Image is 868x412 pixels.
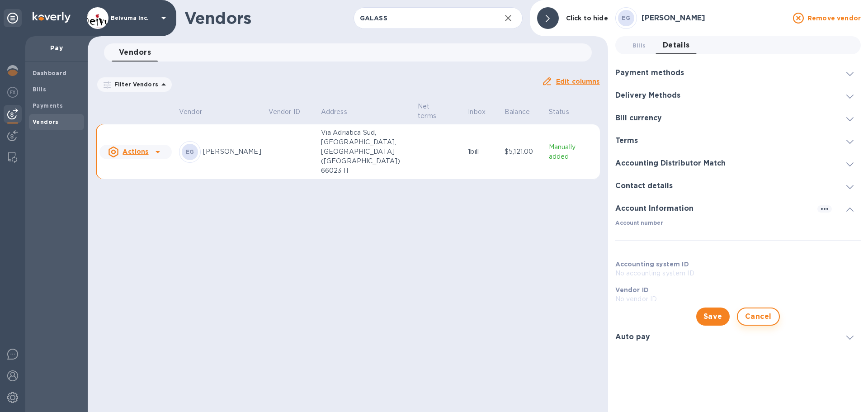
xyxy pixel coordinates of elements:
[615,91,680,100] h3: Delivery Methods
[418,102,449,121] p: Net terms
[615,159,726,168] h3: Accounting Distributor Match
[269,107,300,117] p: Vendor ID
[186,148,194,155] b: EG
[615,333,650,341] h3: Auto pay
[663,39,690,52] span: Details
[33,102,63,109] b: Payments
[4,9,22,27] div: Unpin categories
[33,70,67,76] b: Dashboard
[505,107,530,117] p: Balance
[615,260,689,268] b: Accounting system ID
[111,81,158,88] p: Filter Vendors
[632,41,646,50] span: Bills
[556,78,600,85] u: Edit columns
[119,46,151,59] span: Vendors
[642,14,788,23] h3: [PERSON_NAME]
[615,269,861,278] p: No accounting system ID
[615,294,861,304] p: No vendor ID
[33,12,71,23] img: Logo
[615,182,673,190] h3: Contact details
[468,147,497,156] p: 1 bill
[615,221,663,226] label: Account number
[505,147,542,156] p: $5,121.00
[203,147,261,156] p: [PERSON_NAME]
[615,286,649,294] b: Vendor ID
[622,14,630,21] b: EG
[549,107,569,117] p: Status
[737,308,780,326] button: Cancel
[184,9,354,28] h1: Vendors
[549,142,596,161] p: Manually added
[807,14,861,22] u: Remove vendor
[321,128,410,175] p: Via Adriatica Sud, [GEOGRAPHIC_DATA], [GEOGRAPHIC_DATA] ([GEOGRAPHIC_DATA]) 66023 IT
[33,118,59,125] b: Vendors
[179,107,214,117] span: Vendor
[179,107,202,117] p: Vendor
[703,311,722,322] span: Save
[566,14,608,22] b: Click to hide
[33,43,80,52] p: Pay
[321,107,359,117] span: Address
[615,114,662,123] h3: Bill currency
[615,137,638,145] h3: Terms
[111,15,156,21] p: Beivuma Inc.
[615,69,684,77] h3: Payment methods
[505,107,542,117] span: Balance
[418,102,461,121] span: Net terms
[745,311,772,322] span: Cancel
[7,87,18,98] img: Foreign exchange
[468,107,486,117] p: Inbox
[696,308,730,326] button: Save
[33,86,46,93] b: Bills
[615,204,693,213] h3: Account Information
[269,107,312,117] span: Vendor ID
[468,107,497,117] span: Inbox
[321,107,347,117] p: Address
[123,148,148,155] u: Actions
